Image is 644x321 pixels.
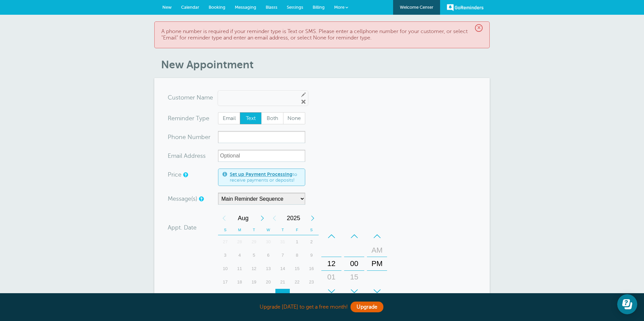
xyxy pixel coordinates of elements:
[275,275,290,289] div: Thursday, August 21
[290,275,304,289] div: 22
[304,289,319,302] div: 30
[307,211,319,225] div: Next Year
[304,262,319,275] div: 16
[240,112,262,124] label: Text
[230,172,301,183] span: to receive payments or deposits!
[261,249,276,262] div: 6
[209,5,225,10] span: Booking
[323,284,339,297] div: 02
[275,289,290,302] div: Thursday, August 28
[323,257,339,270] div: 12
[261,235,276,249] div: 30
[181,5,199,10] span: Calendar
[261,289,276,302] div: Today, Wednesday, August 27
[218,289,232,302] div: 24
[321,230,341,298] div: Hours
[232,289,247,302] div: Monday, August 25
[232,262,247,275] div: Monday, August 11
[290,249,304,262] div: 8
[232,275,247,289] div: Monday, August 18
[168,134,179,140] span: Pho
[230,172,292,177] a: Set up Payment Processing
[247,289,261,302] div: Tuesday, August 26
[304,275,319,289] div: Saturday, August 23
[261,275,276,289] div: 20
[168,115,209,121] label: Reminder Type
[218,249,232,262] div: Sunday, August 3
[283,112,305,124] label: None
[168,196,197,202] label: Message(s)
[154,300,490,314] div: Upgrade [DATE] to get a free month!
[256,211,268,225] div: Next Month
[247,235,261,249] div: 29
[346,257,362,270] div: 00
[261,235,276,249] div: Wednesday, July 30
[247,275,261,289] div: Tuesday, August 19
[261,262,276,275] div: Wednesday, August 13
[283,113,305,124] span: None
[232,249,247,262] div: Monday, August 4
[275,235,290,249] div: 31
[247,249,261,262] div: 5
[218,262,232,275] div: Sunday, August 10
[261,275,276,289] div: Wednesday, August 20
[275,289,290,302] div: 28
[304,235,319,249] div: 2
[161,58,490,71] h1: New Appointment
[218,225,232,235] th: S
[218,211,230,225] div: Previous Month
[162,5,172,10] span: New
[218,150,305,162] input: Optional
[346,284,362,297] div: 30
[232,289,247,302] div: 25
[261,112,283,124] label: Both
[261,225,276,235] th: W
[218,275,232,289] div: 17
[247,225,261,235] th: T
[247,262,261,275] div: 12
[262,113,283,124] span: Both
[290,235,304,249] div: 1
[280,211,307,225] span: 2025
[240,113,262,124] span: Text
[232,225,247,235] th: M
[232,235,247,249] div: 28
[344,230,364,298] div: Minutes
[168,153,179,159] span: Ema
[275,262,290,275] div: Thursday, August 14
[218,235,232,249] div: 27
[218,113,240,124] span: Email
[247,262,261,275] div: Tuesday, August 12
[168,172,181,178] label: Price
[247,289,261,302] div: 26
[301,91,307,98] a: Edit
[304,249,319,262] div: 9
[290,289,304,302] div: Friday, August 29
[266,5,277,10] span: Blasts
[261,249,276,262] div: Wednesday, August 6
[287,5,303,10] span: Settings
[290,275,304,289] div: Friday, August 22
[168,91,218,104] div: ame
[351,302,383,312] a: Upgrade
[290,249,304,262] div: Friday, August 8
[275,262,290,275] div: 14
[334,5,344,10] span: More
[178,94,201,101] span: tomer N
[247,275,261,289] div: 19
[304,289,319,302] div: Saturday, August 30
[232,235,247,249] div: Monday, July 28
[218,112,240,124] label: Email
[161,28,483,41] p: A phone number is required if your reminder type is Text or SMS. Please enter a cellphone number ...
[168,94,178,101] span: Cus
[179,134,196,140] span: ne Nu
[301,99,307,105] a: Remove
[168,150,218,162] div: ress
[168,131,218,143] div: mber
[261,262,276,275] div: 13
[475,24,483,32] span: ×
[275,225,290,235] th: T
[290,235,304,249] div: Friday, August 1
[232,262,247,275] div: 11
[232,275,247,289] div: 18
